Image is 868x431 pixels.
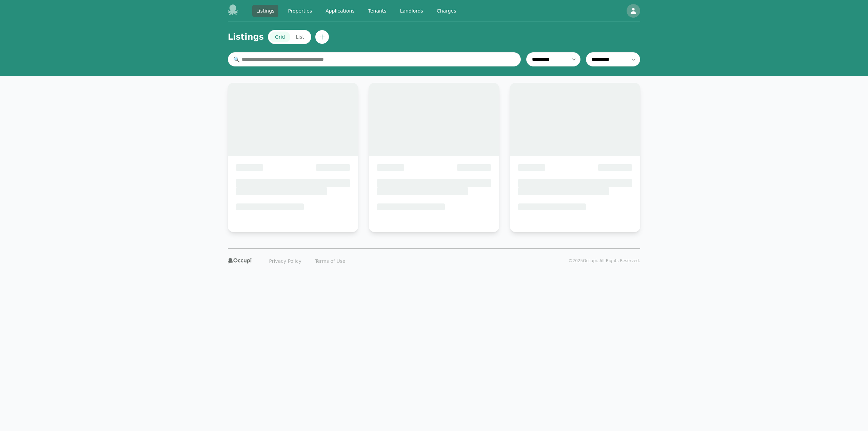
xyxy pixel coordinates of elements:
[569,258,640,263] p: © 2025 Occupi. All Rights Reserved.
[396,5,427,17] a: Landlords
[252,5,278,17] a: Listings
[270,32,290,42] button: Grid
[433,5,460,17] a: Charges
[228,32,264,42] h1: Listings
[321,5,359,17] a: Applications
[364,5,391,17] a: Tenants
[290,32,309,42] button: List
[315,30,329,44] button: Create new listing
[265,255,305,267] a: Privacy Policy
[311,255,350,267] a: Terms of Use
[284,5,316,17] a: Properties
